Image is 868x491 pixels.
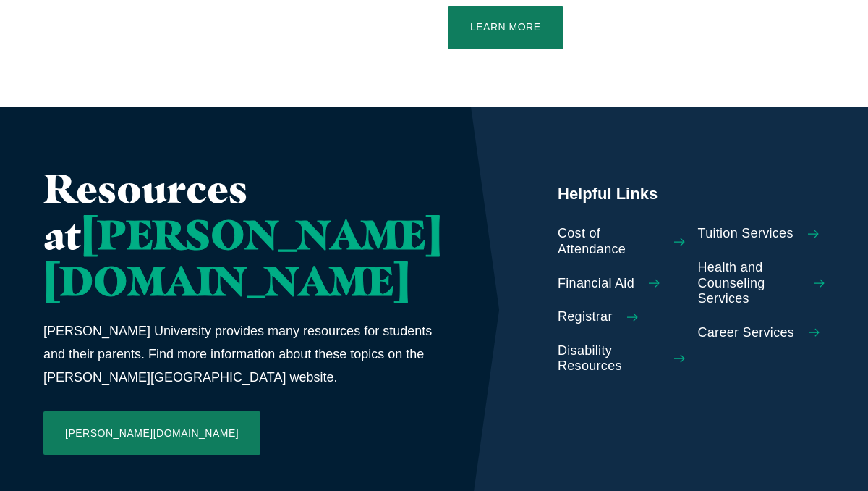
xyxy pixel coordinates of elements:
[558,343,660,374] span: Disability Resources
[558,309,613,325] span: Registrar
[558,226,685,257] a: Cost of Attendance
[698,226,825,242] a: Tuition Services
[698,325,795,341] span: Career Services
[558,343,685,374] a: Disability Resources
[558,226,660,257] span: Cost of Attendance
[698,260,825,307] a: Health and Counseling Services
[698,325,825,341] a: Career Services
[448,6,563,49] a: Learn More
[558,276,634,292] span: Financial Aid
[43,165,442,305] h2: Resources at
[558,309,685,325] a: Registrar
[698,226,793,242] span: Tuition Services
[43,319,442,390] p: [PERSON_NAME] University provides many resources for students and their parents. Find more inform...
[43,209,442,306] span: [PERSON_NAME][DOMAIN_NAME]
[43,411,260,455] a: [PERSON_NAME][DOMAIN_NAME]
[558,276,685,292] a: Financial Aid
[698,260,800,307] span: Health and Counseling Services
[558,183,825,205] h5: Helpful Links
